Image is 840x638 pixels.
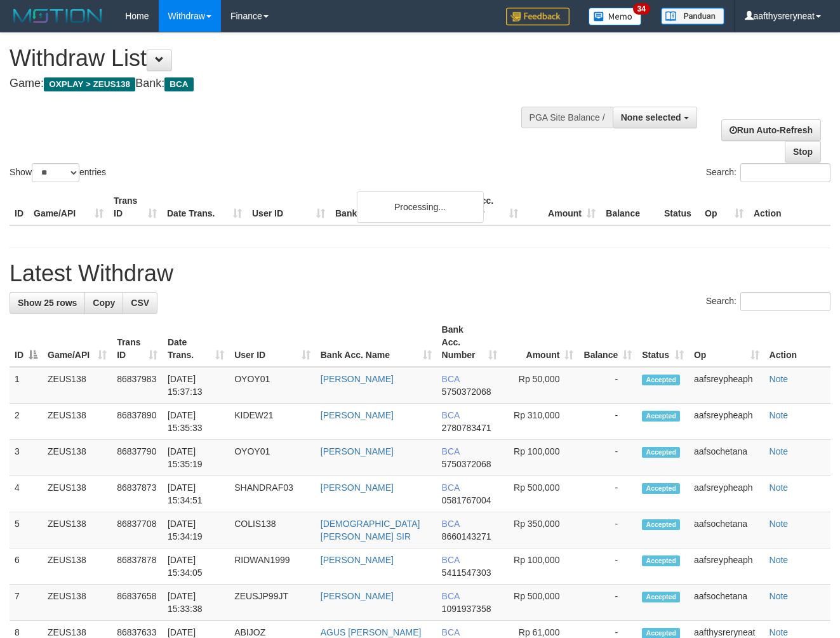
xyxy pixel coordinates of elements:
[642,483,680,494] span: Accepted
[43,548,112,585] td: ZEUS138
[689,440,764,476] td: aafsochetana
[689,367,764,404] td: aafsreypheaph
[163,548,229,585] td: [DATE] 15:34:05
[700,189,749,225] th: Op
[43,367,112,404] td: ZEUS138
[163,404,229,440] td: [DATE] 15:35:33
[689,476,764,512] td: aafsreypheaph
[112,367,163,404] td: 86837983
[229,512,316,548] td: COLIS138
[621,112,681,123] span: None selected
[523,189,601,225] th: Amount
[770,446,789,456] a: Note
[229,404,316,440] td: KIDEW21
[633,3,650,15] span: 34
[330,189,446,225] th: Bank Acc. Name
[229,440,316,476] td: OYOY01
[163,476,229,512] td: [DATE] 15:34:51
[131,298,149,308] span: CSV
[10,189,29,225] th: ID
[689,512,764,548] td: aafsochetana
[642,555,680,566] span: Accepted
[770,555,789,565] a: Note
[502,548,579,585] td: Rp 100,000
[770,374,789,384] a: Note
[721,119,821,141] a: Run Auto-Refresh
[642,519,680,530] span: Accepted
[442,459,491,469] span: Copy 5750372068 to clipboard
[10,367,43,404] td: 1
[109,189,162,225] th: Trans ID
[10,163,106,182] label: Show entries
[247,189,330,225] th: User ID
[321,555,394,565] a: [PERSON_NAME]
[163,585,229,621] td: [DATE] 15:33:38
[357,191,484,223] div: Processing...
[112,476,163,512] td: 86837873
[43,585,112,621] td: ZEUS138
[84,292,123,314] a: Copy
[321,374,394,384] a: [PERSON_NAME]
[112,548,163,585] td: 86837878
[163,318,229,367] th: Date Trans.: activate to sort column ascending
[502,440,579,476] td: Rp 100,000
[740,163,830,182] input: Search:
[43,318,112,367] th: Game/API: activate to sort column ascending
[321,519,420,542] a: [DEMOGRAPHIC_DATA][PERSON_NAME] SIR
[578,318,637,367] th: Balance: activate to sort column ascending
[502,476,579,512] td: Rp 500,000
[112,440,163,476] td: 86837790
[10,292,85,314] a: Show 25 rows
[442,495,491,505] span: Copy 0581767004 to clipboard
[642,411,680,422] span: Accepted
[112,585,163,621] td: 86837658
[321,482,394,493] a: [PERSON_NAME]
[93,298,115,308] span: Copy
[442,446,460,456] span: BCA
[785,141,821,163] a: Stop
[578,512,637,548] td: -
[10,46,547,71] h1: Withdraw List
[661,8,724,25] img: panduan.png
[321,410,394,420] a: [PERSON_NAME]
[578,404,637,440] td: -
[10,512,43,548] td: 5
[689,404,764,440] td: aafsreypheaph
[578,367,637,404] td: -
[770,482,789,493] a: Note
[502,367,579,404] td: Rp 50,000
[229,367,316,404] td: OYOY01
[321,627,422,637] a: AGUS [PERSON_NAME]
[229,548,316,585] td: RIDWAN1999
[446,189,523,225] th: Bank Acc. Number
[578,548,637,585] td: -
[321,591,394,601] a: [PERSON_NAME]
[706,292,830,311] label: Search:
[229,318,316,367] th: User ID: activate to sort column ascending
[442,568,491,578] span: Copy 5411547303 to clipboard
[43,476,112,512] td: ZEUS138
[770,591,789,601] a: Note
[521,107,613,128] div: PGA Site Balance /
[578,440,637,476] td: -
[442,591,460,601] span: BCA
[740,292,830,311] input: Search:
[32,163,79,182] select: Showentries
[589,8,642,25] img: Button%20Memo.svg
[10,77,547,90] h4: Game: Bank:
[163,440,229,476] td: [DATE] 15:35:19
[442,387,491,397] span: Copy 5750372068 to clipboard
[10,585,43,621] td: 7
[706,163,830,182] label: Search:
[642,375,680,385] span: Accepted
[112,404,163,440] td: 86837890
[502,585,579,621] td: Rp 500,000
[442,519,460,529] span: BCA
[10,6,106,25] img: MOTION_logo.png
[112,512,163,548] td: 86837708
[442,374,460,384] span: BCA
[29,189,109,225] th: Game/API
[770,410,789,420] a: Note
[112,318,163,367] th: Trans ID: activate to sort column ascending
[642,447,680,458] span: Accepted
